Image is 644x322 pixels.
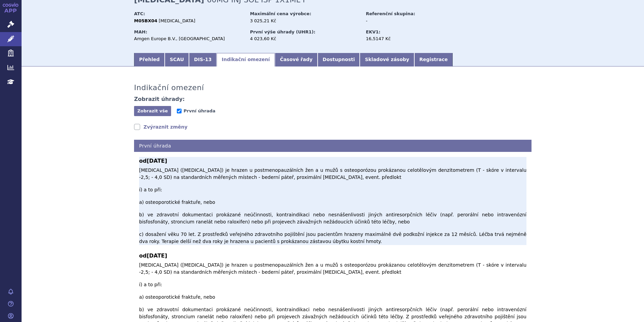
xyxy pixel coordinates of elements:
h3: Indikační omezení [134,83,204,92]
h4: Zobrazit úhrady: [134,96,185,103]
strong: První výše úhrady (UHR1): [250,29,315,34]
h4: První úhrada [134,140,532,152]
div: - [366,18,442,24]
div: Amgen Europe B.V., [GEOGRAPHIC_DATA] [134,36,244,42]
strong: Maximální cena výrobce: [250,11,311,16]
a: SCAU [165,53,189,66]
strong: EKV1: [366,29,380,34]
strong: M05BX04 [134,18,157,23]
strong: MAH: [134,29,147,34]
strong: ATC: [134,11,145,16]
b: od [139,252,526,260]
a: Indikační omezení [217,53,275,66]
a: Přehled [134,53,165,66]
p: [MEDICAL_DATA] ([MEDICAL_DATA]) je hrazen u postmenopauzálních žen a u mužů s osteoporózou prokáz... [139,167,526,245]
span: [DATE] [147,158,167,164]
span: První úhrada [184,108,215,113]
a: Dostupnosti [318,53,360,66]
span: [DATE] [147,252,167,259]
button: Zobrazit vše [134,106,171,116]
a: Skladové zásoby [360,53,414,66]
div: 3 025,21 Kč [250,18,359,24]
span: Zobrazit vše [137,108,168,113]
a: Zvýraznit změny [134,124,188,130]
div: 4 023,60 Kč [250,36,359,42]
a: Registrace [414,53,453,66]
a: DIS-13 [189,53,217,66]
b: od [139,157,526,165]
a: Časové řady [275,53,318,66]
strong: Referenční skupina: [366,11,415,16]
div: 16,5147 Kč [366,36,442,42]
span: [MEDICAL_DATA] [159,18,195,23]
input: První úhrada [177,109,182,113]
